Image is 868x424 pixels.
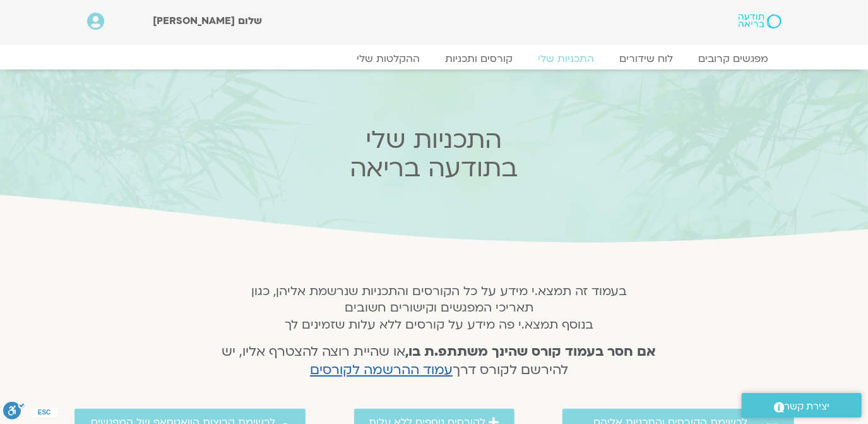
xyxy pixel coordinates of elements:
strong: אם חסר בעמוד קורס שהינך משתתפ.ת בו, [406,342,657,361]
span: שלום [PERSON_NAME] [153,14,262,28]
a: התכניות שלי [526,52,607,65]
a: יצירת קשר [742,393,862,418]
a: קורסים ותכניות [433,52,526,65]
h4: או שהיית רוצה להצטרף אליו, יש להירשם לקורס דרך [205,343,673,380]
h5: בעמוד זה תמצא.י מידע על כל הקורסים והתכניות שנרשמת אליהן, כגון תאריכי המפגשים וקישורים חשובים בנו... [205,283,673,333]
span: יצירת קשר [785,398,830,415]
a: לוח שידורים [607,52,686,65]
nav: Menu [87,52,782,65]
a: מפגשים קרובים [686,52,782,65]
a: עמוד ההרשמה לקורסים [310,361,453,379]
h2: התכניות שלי בתודעה בריאה [186,126,681,183]
a: ההקלטות שלי [345,52,433,65]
